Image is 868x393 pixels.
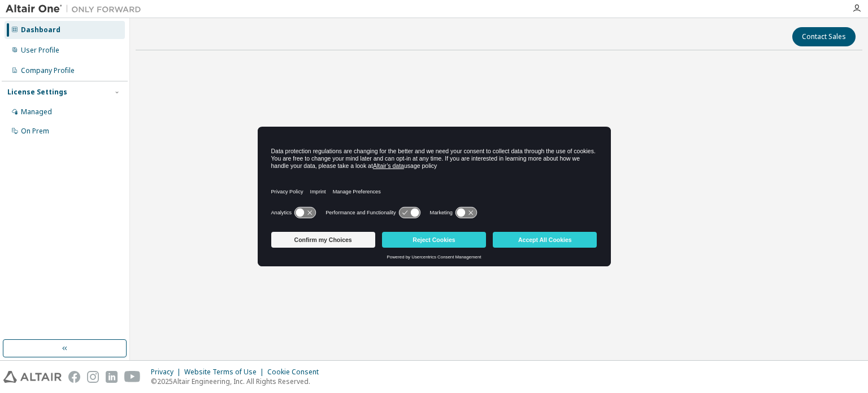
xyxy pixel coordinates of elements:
img: youtube.svg [124,371,141,383]
div: Privacy [151,368,184,377]
div: Dashboard [21,25,60,34]
button: Contact Sales [792,27,856,46]
img: facebook.svg [68,371,80,383]
div: Website Terms of Use [184,368,267,377]
div: Cookie Consent [267,368,325,377]
div: Company Profile [21,66,75,75]
div: On Prem [21,127,49,136]
div: User Profile [21,46,59,55]
img: Altair One [6,3,147,15]
img: instagram.svg [87,371,99,383]
p: © 2025 Altair Engineering, Inc. All Rights Reserved. [151,377,325,386]
img: linkedin.svg [106,371,118,383]
div: License Settings [7,88,67,97]
div: Managed [21,107,52,116]
img: altair_logo.svg [3,371,62,383]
